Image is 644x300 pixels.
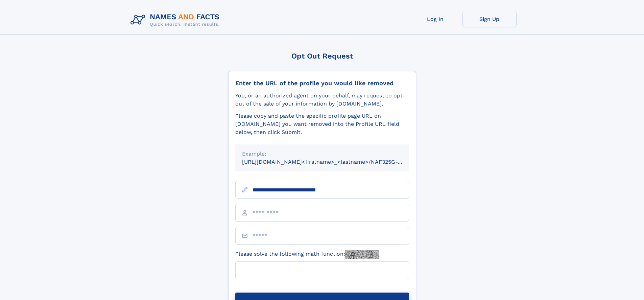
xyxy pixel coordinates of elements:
a: Sign Up [462,11,517,27]
img: Logo Names and Facts [128,11,225,29]
label: Please solve the following math function: [235,250,379,259]
div: Opt Out Request [228,52,416,60]
a: Log In [408,11,462,27]
div: You, or an authorized agent on your behalf, may request to opt-out of the sale of your informatio... [235,92,409,108]
small: [URL][DOMAIN_NAME]<firstname>_<lastname>/NAF325G-xxxxxxxx [242,159,422,165]
div: Please copy and paste the specific profile page URL on [DOMAIN_NAME] you want removed into the Pr... [235,112,409,136]
div: Enter the URL of the profile you would like removed [235,79,409,87]
div: Example: [242,150,402,158]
